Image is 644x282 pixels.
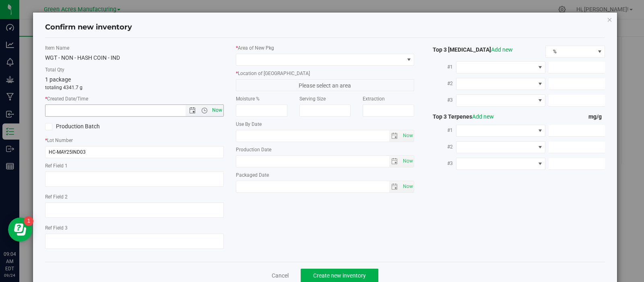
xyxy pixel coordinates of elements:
span: Set Current date [401,181,415,192]
span: Open the date view [186,107,199,114]
span: mg/g [588,113,605,120]
label: Production Batch [45,122,128,131]
label: #3 [426,156,456,171]
a: Cancel [272,272,289,280]
label: Packaged Date [236,171,415,179]
span: Top 3 Terpenes [426,113,494,120]
span: Top 3 [MEDICAL_DATA] [426,46,513,53]
iframe: Resource center unread badge [24,216,33,226]
label: Ref Field 3 [45,224,224,232]
span: Create new inventory [313,272,366,279]
label: Use By Date [236,121,415,128]
label: Moisture % [236,95,287,102]
label: Lot Number [45,137,224,144]
a: Add new [472,113,494,120]
label: Production Date [236,146,415,153]
label: Item Name [45,44,224,52]
a: Add new [491,46,513,53]
label: #2 [426,76,456,91]
span: % [546,46,594,57]
label: Created Date/Time [45,95,224,102]
div: WGT - NON - HASH COIN - IND [45,54,224,62]
span: 1 package [45,76,71,83]
iframe: Resource center [8,217,32,242]
label: #1 [426,60,456,74]
label: Area of New Pkg [236,44,415,52]
span: Set Current date [401,130,415,142]
label: Serving Size [299,95,351,102]
span: select [389,156,401,167]
label: Location of [GEOGRAPHIC_DATA] [236,70,415,77]
span: Set Current date [401,155,415,167]
label: Extraction [363,95,414,102]
label: #2 [426,140,456,154]
span: select [389,181,401,192]
span: select [400,130,414,142]
label: Ref Field 1 [45,162,224,169]
span: Set Current date [210,104,224,116]
span: select [400,181,414,192]
h4: Confirm new inventory [45,22,132,33]
label: #1 [426,123,456,138]
span: Open the time view [197,107,211,114]
label: Ref Field 2 [45,193,224,201]
label: Total Qty [45,66,224,73]
span: select [400,156,414,167]
span: Please select an area [236,79,415,91]
span: select [389,130,401,142]
label: #3 [426,93,456,107]
p: totaling 4341.7 g [45,84,224,91]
